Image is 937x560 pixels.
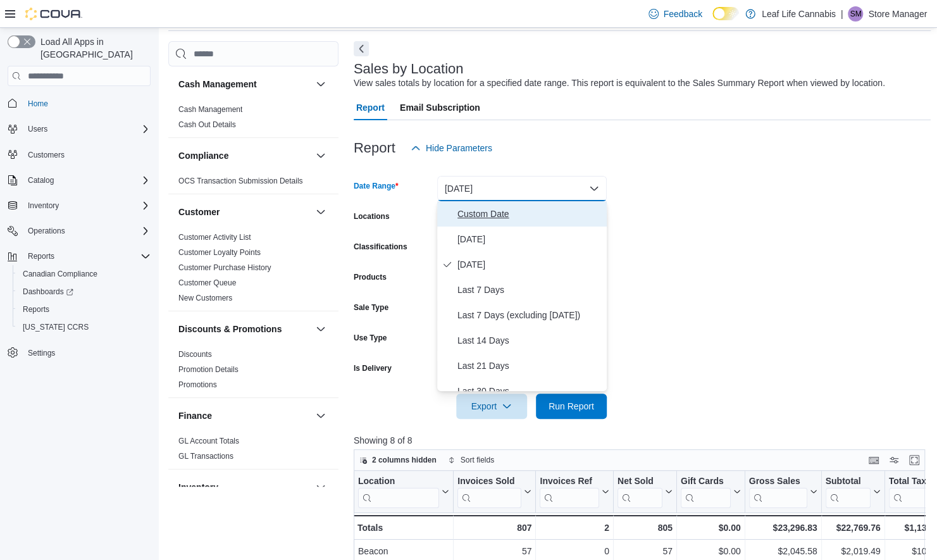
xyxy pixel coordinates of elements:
[443,452,499,468] button: Sort fields
[13,301,156,318] button: Reports
[23,198,151,213] span: Inventory
[825,476,870,508] div: Subtotal
[178,451,233,461] span: GL Transactions
[23,147,151,163] span: Customers
[354,333,387,343] label: Use Type
[178,294,232,302] a: New Customers
[888,476,933,508] div: Total Tax
[23,173,151,188] span: Catalog
[461,455,494,465] span: Sort fields
[178,380,217,389] a: Promotions
[888,476,933,488] div: Total Tax
[354,452,442,468] button: 2 columns hidden
[681,544,741,559] div: $0.00
[23,287,73,297] span: Dashboards
[23,269,97,279] span: Canadian Compliance
[354,181,399,191] label: Date Range
[28,348,55,358] span: Settings
[406,135,497,161] button: Hide Parameters
[354,302,388,313] label: Sale Type
[354,61,464,77] h3: Sales by Location
[457,206,602,221] span: Custom Date
[540,476,599,488] div: Invoices Ref
[178,409,311,422] button: Finance
[748,544,817,559] div: $2,045.58
[400,95,480,120] span: Email Subscription
[178,293,232,303] span: New Customers
[536,394,607,419] button: Run Report
[664,8,702,20] span: Feedback
[178,437,239,445] a: GL Account Totals
[23,95,151,111] span: Home
[23,223,70,239] button: Operations
[354,272,387,282] label: Products
[437,201,607,391] div: Select listbox
[313,204,328,220] button: Customer
[426,142,492,154] span: Hide Parameters
[354,434,931,447] p: Showing 8 of 8
[8,89,151,395] nav: Complex example
[178,278,236,287] a: Customer Queue
[617,476,662,508] div: Net Sold
[825,476,870,488] div: Subtotal
[178,105,242,114] a: Cash Management
[168,173,338,194] div: Compliance
[748,476,817,508] button: Gross Sales
[3,344,156,362] button: Settings
[178,149,311,162] button: Compliance
[617,476,673,508] button: Net Sold
[540,476,599,508] div: Invoices Ref
[178,380,217,390] span: Promotions
[457,333,602,348] span: Last 14 Days
[358,544,449,559] div: Beacon
[886,452,902,468] button: Display options
[866,452,881,468] button: Keyboard shortcuts
[168,230,338,311] div: Customer
[464,394,519,419] span: Export
[178,452,233,461] a: GL Transactions
[762,6,836,22] p: Leaf Life Cannabis
[178,206,220,218] h3: Customer
[178,104,242,115] span: Cash Management
[313,321,328,337] button: Discounts & Promotions
[178,177,303,185] a: OCS Transaction Submission Details
[178,78,257,90] h3: Cash Management
[18,284,78,299] a: Dashboards
[712,7,739,20] input: Dark Mode
[3,197,156,215] button: Inventory
[358,476,449,508] button: Location
[825,544,880,559] div: $2,019.49
[168,102,338,137] div: Cash Management
[23,322,89,332] span: [US_STATE] CCRS
[437,176,607,201] button: [DATE]
[23,345,60,361] a: Settings
[617,476,662,488] div: Net Sold
[3,94,156,112] button: Home
[748,476,807,508] div: Gross Sales
[28,124,47,134] span: Users
[3,171,156,189] button: Catalog
[3,146,156,164] button: Customers
[457,232,602,247] span: [DATE]
[18,320,94,335] a: [US_STATE] CCRS
[178,149,228,162] h3: Compliance
[681,476,731,508] div: Gift Card Sales
[358,476,439,508] div: Location
[23,96,53,111] a: Home
[28,175,54,185] span: Catalog
[35,35,151,61] span: Load All Apps in [GEOGRAPHIC_DATA]
[178,323,282,335] h3: Discounts & Promotions
[28,226,65,236] span: Operations
[178,248,261,257] a: Customer Loyalty Points
[540,544,609,559] div: 0
[18,320,151,335] span: Washington CCRS
[23,249,151,264] span: Reports
[907,452,922,468] button: Enter fullscreen
[457,476,531,508] button: Invoices Sold
[178,206,311,218] button: Customer
[178,263,271,273] span: Customer Purchase History
[457,257,602,272] span: [DATE]
[178,120,236,129] a: Cash Out Details
[178,232,251,242] span: Customer Activity List
[617,520,673,535] div: 805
